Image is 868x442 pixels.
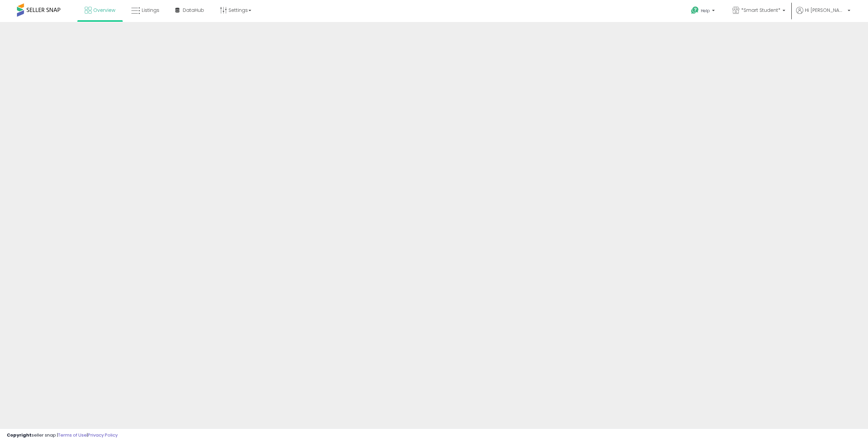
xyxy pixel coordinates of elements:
[691,6,699,15] i: Get Help
[701,8,710,14] span: Help
[93,7,115,14] span: Overview
[686,1,722,22] a: Help
[796,7,850,22] a: Hi [PERSON_NAME]
[741,7,781,14] span: *Smart Student*
[805,7,846,14] span: Hi [PERSON_NAME]
[183,7,204,14] span: DataHub
[142,7,159,14] span: Listings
